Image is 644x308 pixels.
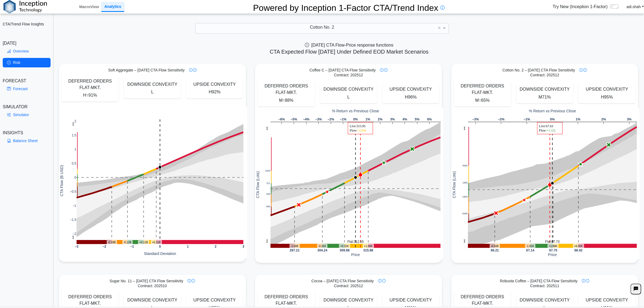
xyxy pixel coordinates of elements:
[474,98,491,103] span: M
[86,93,88,98] span: ↑
[3,84,51,93] a: Forecast
[581,297,633,303] div: UPSIDE CONVEXITY
[251,1,441,13] h2: Powered by Inception 1-Factor CTA/Trend Index
[3,104,51,110] div: SIMULATOR
[334,283,363,288] span: Contract: 202512
[581,86,633,93] div: UPSIDE CONVEXITY
[278,98,295,103] span: M
[64,78,116,91] div: DEFERRED ORDERS FLAT-MKT.
[260,294,312,307] div: DEFERRED ORDERS FLAT-MKT.
[110,278,183,283] span: Sugar No. 11 – [DATE] CTA Flow Sensitivity
[457,83,508,96] div: DEFERRED ORDERS FLAT-MKT.
[323,297,374,303] div: DOWNSIDE CONVEXITY
[382,279,386,283] img: plus-icon.svg
[108,68,185,73] span: Soft Aggregate – [DATE] CTA Flow Sensitivity
[283,98,285,103] span: ↑
[189,81,240,88] div: UPSIDE CONVEXITY
[285,98,293,103] span: 88%
[408,95,417,99] span: 96%
[3,78,51,84] div: FORECAST
[127,297,178,303] div: DOWNSIDE CONVEXITY
[582,279,585,283] img: info-icon.svg
[310,25,334,30] span: Cotton No. 2
[191,279,195,283] img: plus-icon.svg
[64,294,116,307] div: DEFERRED ORDERS FLAT-MKT.
[542,95,551,99] span: 71%
[3,136,51,145] a: Balance Sheet
[3,40,51,47] div: [DATE]
[384,68,388,72] img: plus-icon.svg
[519,297,570,303] div: DOWNSIDE CONVEXITY
[530,73,559,77] span: Contract: 202512
[150,90,155,94] span: L
[385,297,437,303] div: UPSIDE CONVEXITY
[404,95,418,100] span: H
[537,95,552,100] span: M
[346,95,351,100] span: L
[553,4,607,10] span: Try New (Inception 1-Factor)
[82,93,98,98] span: H
[378,279,382,283] img: info-icon.svg
[193,68,197,72] img: plus-icon.svg
[88,93,97,98] span: 91%
[600,95,614,100] span: H
[604,95,613,99] span: 95%
[437,23,442,33] span: Clear value
[334,73,363,77] span: Contract: 202512
[189,297,240,303] div: UPSIDE CONVEXITY
[530,283,559,288] span: Contract: 202511
[438,25,441,30] span: ×
[260,83,312,96] div: DEFERRED ORDERS FLAT-MKT.
[101,2,124,12] a: Analytics
[57,48,641,55] h5: CTA Expected Flow [DATE] Under Defined EOD Market Scenarios
[586,279,589,283] img: plus-icon.svg
[457,294,508,307] div: DEFERRED ORDERS FLAT-MKT.
[583,68,587,72] img: plus-icon.svg
[3,58,51,67] a: Risk
[189,68,193,72] img: info-icon.svg
[385,86,437,93] div: UPSIDE CONVEXITY
[500,278,577,283] span: Robusta Coffee – [DATE] CTA Flow Sensitivity
[479,98,481,103] span: ↑
[519,86,570,93] div: DOWNSIDE CONVEXITY
[3,22,51,27] h2: CTA/Trend Flow Insights
[3,47,51,56] a: Overview
[138,283,167,288] span: Contract: 202510
[309,68,376,73] span: Coffee C – [DATE] CTA Flow Sensitivity
[579,68,583,72] img: info-icon.svg
[380,68,384,72] img: info-icon.svg
[503,68,575,73] span: Cotton No. 2 – [DATE] CTA Flow Sensitivity
[207,90,222,94] span: H
[481,98,490,103] span: 65%
[187,279,191,283] img: info-icon.svg
[305,43,394,47] span: [DATE] CTA Flow-Price response functions
[311,278,374,283] span: Cocoa – [DATE] CTA Flow Sensitivity
[127,81,178,88] div: DOWNSIDE CONVEXITY
[212,90,220,94] span: 92%
[323,86,374,93] div: DOWNSIDE CONVEXITY
[3,130,51,136] div: INSIGHTS
[77,2,101,11] a: MacroView
[3,110,51,119] a: Simulator
[626,4,644,9] a: adi.shah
